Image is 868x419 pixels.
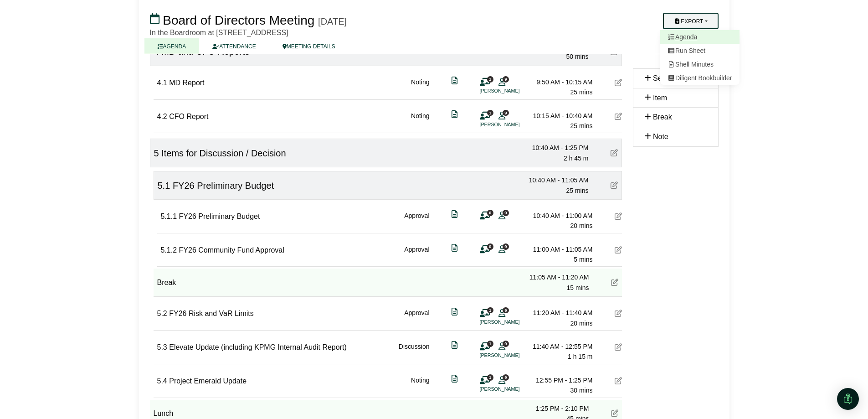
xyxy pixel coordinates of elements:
span: 1 [487,76,493,82]
span: 5 [154,148,159,158]
span: 1 h 15 m [568,353,592,360]
span: 25 mins [570,88,592,96]
span: 1 [487,341,493,347]
span: 4.2 [157,113,167,120]
span: 25 mins [570,122,592,129]
li: [PERSON_NAME] [480,318,548,326]
div: 10:40 AM - 11:00 AM [529,211,593,221]
div: 11:05 AM - 11:20 AM [525,272,589,282]
li: [PERSON_NAME] [480,87,548,95]
span: FY26 Preliminary Budget [179,212,260,220]
span: Elevate Update (including KPMG Internal Audit Report) [169,343,347,351]
span: 2 h 45 m [564,155,588,162]
div: Noting [411,111,429,131]
span: 9 [503,341,509,347]
div: Noting [411,77,429,98]
span: 0 [487,243,493,249]
span: Break [157,279,176,286]
span: Break [653,113,672,121]
li: [PERSON_NAME] [480,385,548,393]
span: 9 [503,374,509,380]
span: 0 [487,210,493,216]
div: Approval [404,211,429,231]
div: Open Intercom Messenger [837,388,859,410]
div: 11:40 AM - 12:55 PM [529,341,593,352]
span: 20 mins [570,320,592,327]
span: MD Report [169,79,204,87]
span: Lunch [154,409,174,417]
a: Agenda [660,30,740,44]
div: Discussion [399,341,430,362]
a: Run Sheet [660,44,740,57]
span: 5.2 [157,310,167,317]
span: 5.1.2 [161,246,177,254]
span: 9 [503,110,509,116]
a: MEETING DETAILS [269,38,349,54]
span: 1 [487,374,493,380]
a: Diligent Bookbuilder [660,71,740,85]
span: 9 [503,210,509,216]
span: Section [653,74,677,82]
div: 1:25 PM - 2:10 PM [525,403,589,414]
div: 11:20 AM - 11:40 AM [529,308,593,318]
span: 1 [487,110,493,116]
span: 5.1.1 [161,212,177,220]
div: 10:40 AM - 1:25 PM [525,143,589,153]
div: 9:50 AM - 10:15 AM [529,77,593,87]
div: Noting [411,375,429,396]
li: [PERSON_NAME] [480,121,548,129]
span: In the Boardroom at [STREET_ADDRESS] [150,29,288,36]
span: Board of Directors Meeting [163,13,314,27]
button: Export [663,13,718,29]
span: FY26 Preliminary Budget [173,181,274,191]
div: Approval [404,244,429,265]
div: 10:15 AM - 10:40 AM [529,111,593,121]
div: 10:40 AM - 11:05 AM [525,175,589,185]
div: [DATE] [318,16,347,27]
span: 9 [503,307,509,313]
span: 20 mins [570,222,592,229]
span: 50 mins [566,53,588,60]
span: 30 mins [570,387,592,394]
span: Items for Discussion / Decision [161,148,286,158]
li: [PERSON_NAME] [480,352,548,359]
span: 4.1 [157,79,167,87]
span: 5.3 [157,343,167,351]
div: 11:00 AM - 11:05 AM [529,244,593,254]
span: 15 mins [566,284,589,291]
div: Approval [404,308,429,328]
span: 5 mins [574,256,592,263]
span: FY26 Community Fund Approval [179,246,284,254]
span: 9 [503,76,509,82]
span: CFO Report [169,113,208,120]
span: 1 [487,307,493,313]
span: 25 mins [566,187,588,194]
span: 5.4 [157,377,167,385]
span: 5.1 [158,181,170,191]
span: 9 [503,243,509,249]
div: 12:55 PM - 1:25 PM [529,375,593,385]
span: FY26 Risk and VaR Limits [169,310,254,317]
span: Project Emerald Update [169,377,247,385]
a: ATTENDANCE [199,38,269,54]
a: Shell Minutes [660,57,740,71]
span: Note [653,133,668,140]
a: AGENDA [144,38,200,54]
span: Item [653,94,667,102]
